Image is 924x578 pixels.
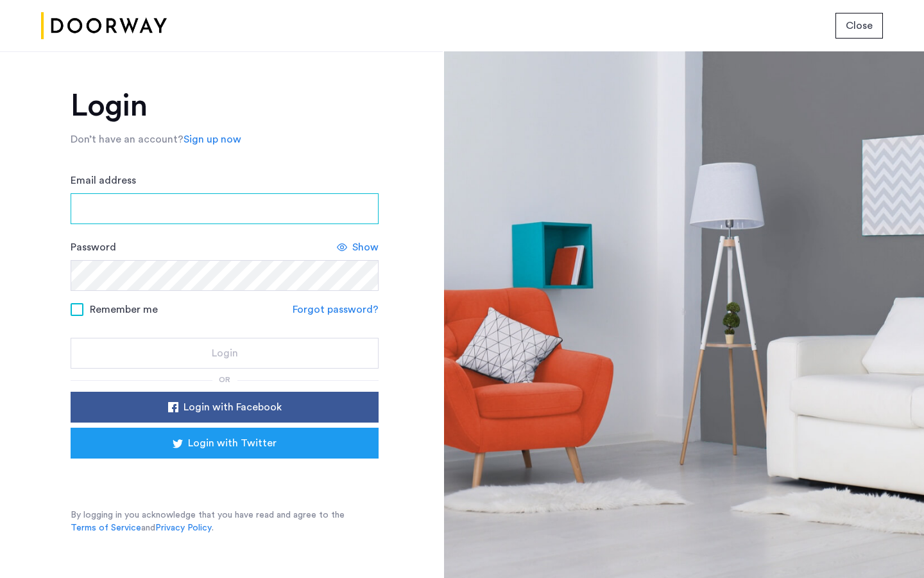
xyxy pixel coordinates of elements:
[155,521,212,534] a: Privacy Policy
[90,302,158,317] span: Remember me
[41,2,167,50] img: logo
[846,18,873,33] span: Close
[219,376,230,383] span: or
[352,240,379,255] span: Show
[71,240,116,255] label: Password
[71,521,141,534] a: Terms of Service
[71,392,379,423] button: button
[71,338,379,369] button: button
[71,173,136,188] label: Email address
[293,302,379,317] a: Forgot password?
[188,435,277,451] span: Login with Twitter
[184,132,241,147] a: Sign up now
[71,509,379,534] p: By logging in you acknowledge that you have read and agree to the and .
[96,462,353,491] div: 使用 Google 账号登录。在新标签页中打开
[71,428,379,459] button: button
[71,91,379,121] h1: Login
[212,346,238,361] span: Login
[71,134,184,144] span: Don’t have an account?
[184,399,282,415] span: Login with Facebook
[835,13,883,39] button: button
